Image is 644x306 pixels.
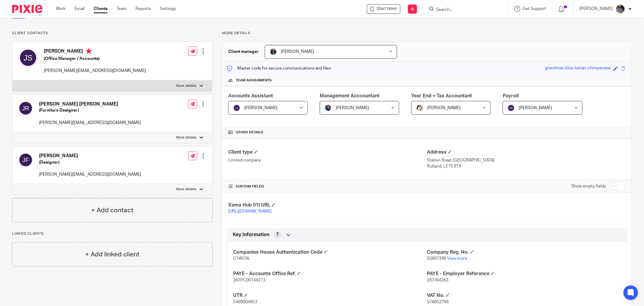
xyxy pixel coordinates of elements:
[86,48,92,54] i: Primary
[233,292,427,299] h4: UTR
[233,278,265,282] span: 267PC00144213
[427,278,448,282] span: 267/N4263
[176,135,197,140] p: More details
[228,202,427,208] h4: Xama Hub 01) URL
[336,106,369,110] span: [PERSON_NAME]
[136,6,151,12] a: Reports
[545,65,610,72] div: grandmas-blue-tartan-chimpanzee
[427,163,626,169] p: Rutland, LE15 9TX
[228,209,271,213] a: [URL][DOMAIN_NAME]
[320,93,380,98] span: Management Acccountant
[281,50,314,54] span: [PERSON_NAME]
[411,93,472,98] span: Year End + Tax Accountant
[508,104,515,112] img: svg%3E
[39,153,141,159] h4: [PERSON_NAME]
[427,249,621,256] h4: Company Reg. No.
[56,6,66,12] a: Work
[39,171,141,177] p: [PERSON_NAME][EMAIL_ADDRESS][DOMAIN_NAME]
[94,6,107,12] a: Clients
[276,232,279,238] span: 7
[228,49,259,55] h3: Client manager
[427,149,626,155] h4: Address
[233,271,427,277] h4: PAYE - Accounts Office Ref.
[236,78,272,83] span: Team assignments
[117,6,127,12] a: Team
[39,159,141,165] h5: (Designer)
[435,7,490,13] input: Search
[427,106,460,110] span: [PERSON_NAME]
[233,104,240,112] img: svg%3E
[376,6,397,12] span: Start timer
[18,101,33,116] img: svg%3E
[228,149,427,155] h4: Client type
[39,120,141,126] p: [PERSON_NAME][EMAIL_ADDRESS][DOMAIN_NAME]
[85,250,139,259] h4: + Add linked client
[416,104,423,112] img: Kayleigh%20Henson.jpeg
[236,130,263,135] span: Other details
[244,106,277,110] span: [PERSON_NAME]
[176,83,197,88] p: More details
[367,4,400,14] div: Noble Russell Furniture Ltd.
[233,300,257,304] span: 5469004953
[18,48,38,67] img: svg%3E
[447,256,467,261] a: View more
[12,5,42,13] img: Pixie
[571,183,606,189] label: Show empty fields
[75,6,85,12] a: Email
[427,271,621,277] h4: PAYE - Employer Reference
[325,104,332,112] img: Nicole.jpeg
[233,232,269,238] span: Key Information
[270,48,277,55] img: martin-hickman.jpg
[519,106,552,110] span: [PERSON_NAME]
[39,107,141,113] h5: (Furniture Designer)
[176,187,197,192] p: More details
[523,7,546,11] span: Get Support
[44,56,146,62] h5: (Office Manager / Accounts)
[222,31,632,36] p: More details
[228,93,273,98] span: Accounts Assistant
[44,68,146,74] p: [PERSON_NAME][EMAIL_ADDRESS][DOMAIN_NAME]
[579,6,613,12] p: [PERSON_NAME]
[91,206,133,215] h4: + Add contact
[427,300,449,304] span: 576652796
[228,184,427,189] h4: CUSTOM FIELDS
[233,256,250,261] span: C1WC9L
[44,48,146,56] h4: [PERSON_NAME]
[427,292,621,299] h4: VAT No.
[427,256,446,261] span: 02697266
[227,65,331,71] p: Master code for secure communications and files
[160,6,176,12] a: Settings
[12,31,213,36] p: Client contacts
[12,231,213,236] p: Linked clients
[427,157,626,163] p: Station Road, [GEOGRAPHIC_DATA]
[228,157,427,163] p: Limited company
[616,4,625,14] img: Jaskaran%20Singh.jpeg
[503,93,519,98] span: Payroll
[39,101,141,107] h4: [PERSON_NAME] [PERSON_NAME]
[233,249,427,256] h4: Companies House Authentication Code
[18,153,33,167] img: svg%3E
